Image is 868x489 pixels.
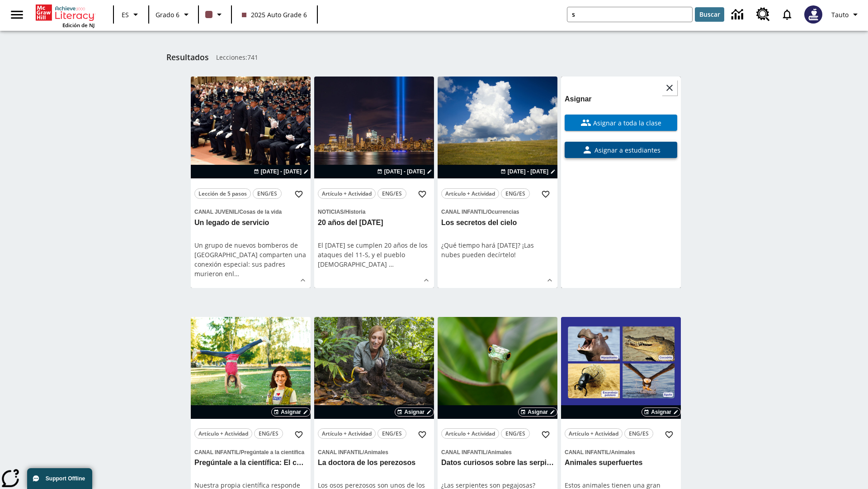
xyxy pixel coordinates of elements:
span: Lección de 5 pasos [198,189,247,198]
span: Asignar [651,408,671,416]
div: lesson details [314,77,434,288]
span: Canal Infantil [194,449,239,455]
button: Support Offline [27,468,92,489]
span: ENG/ES [382,189,402,198]
h3: La doctora de los perezosos [318,458,430,468]
button: Abrir el menú lateral [4,1,30,28]
button: Lección de 5 pasos [194,188,251,199]
span: Tauto [831,10,849,19]
span: [DATE] - [DATE] [384,168,425,176]
button: Artículo + Actividad [441,428,499,439]
button: ENG/ES [501,188,530,199]
button: ENG/ES [253,188,282,199]
span: Canal Infantil [441,449,486,455]
span: Canal Infantil [441,209,486,215]
button: Añadir a mis Favoritas [291,427,307,443]
button: Perfil/Configuración [828,6,864,23]
button: Asignar Elegir fechas [395,407,434,417]
div: El [DATE] se cumplen 20 años de los ataques del 11-S, y el pueblo [DEMOGRAPHIC_DATA] [318,240,430,269]
h1: Resultados [166,53,209,62]
span: Asignar a estudiantes [593,145,660,155]
button: Artículo + Actividad [194,428,252,439]
span: Tema: Canal juvenil/Cosas de la vida [194,206,307,216]
span: … [389,260,394,268]
span: / [238,209,239,215]
span: ENG/ES [505,189,525,198]
button: ENG/ES [501,428,530,439]
span: Tema: Canal Infantil/Ocurrencias [441,206,554,216]
span: ES [122,10,129,19]
div: Portada [36,3,94,29]
button: Asignar Elegir fechas [518,407,557,417]
span: … [234,269,239,278]
button: Añadir a mis Favoritas [661,427,677,443]
span: / [363,449,364,455]
button: Artículo + Actividad [318,188,376,199]
span: 2025 Auto Grade 6 [242,10,307,19]
button: ENG/ES [377,188,406,199]
button: Artículo + Actividad [441,188,499,199]
span: Canal Infantil [318,449,363,455]
button: Ver más [543,273,557,287]
div: Un grupo de nuevos bomberos de [GEOGRAPHIC_DATA] comparten una conexión especial: sus padres muri... [194,240,307,278]
button: Grado: Grado 6, Elige un grado [152,6,195,23]
button: Escoja un nuevo avatar [799,3,828,26]
span: / [609,449,611,455]
h3: Los secretos del cielo [441,218,554,228]
button: Buscar [695,7,724,22]
button: Ver más [296,273,310,287]
span: [DATE] - [DATE] [508,168,548,176]
button: Cerrar [662,80,677,96]
span: / [344,209,345,215]
h3: Datos curiosos sobre las serpientes [441,458,554,468]
span: Historia [345,209,366,215]
h6: Asignar [565,93,677,105]
button: Añadir a mis Favoritas [538,186,554,202]
span: l [232,269,234,278]
span: / [239,449,241,455]
h3: Un legado de servicio [194,218,307,228]
button: Ver más [420,273,433,287]
button: Artículo + Actividad [318,428,376,439]
span: Artículo + Actividad [569,429,618,438]
button: 19 ago - 19 ago Elegir fechas [252,168,311,176]
span: ENG/ES [382,429,402,438]
span: Artículo + Actividad [445,189,495,198]
span: Pregúntale a la científica [241,449,304,455]
h3: Pregúntale a la científica: El cuerpo humano [194,458,307,468]
button: Añadir a mis Favoritas [414,186,430,202]
span: Cosas de la vida [239,209,282,215]
span: Canal juvenil [194,209,238,215]
button: El color de la clase es café oscuro. Cambiar el color de la clase. [202,6,228,23]
button: 21 ago - 21 ago Elegir fechas [375,168,434,176]
button: Asignar a estudiantes [565,142,677,158]
span: Asignar [528,408,548,416]
h3: Animales superfuertes [565,458,677,468]
input: Buscar campo [567,7,692,22]
span: Artículo + Actividad [322,189,372,198]
a: Centro de información [726,2,751,27]
span: Canal Infantil [565,449,609,455]
span: ENG/ES [505,429,525,438]
img: Avatar [804,5,822,24]
span: Noticias [318,209,344,215]
span: Tema: Canal Infantil/Animales [441,447,554,457]
button: ENG/ES [377,428,406,439]
span: Edición de NJ [62,22,94,29]
a: Portada [36,4,94,22]
button: Asignar Elegir fechas [642,407,681,417]
span: Animales [364,449,388,455]
span: Tema: Canal Infantil/Animales [318,447,430,457]
button: Añadir a mis Favoritas [538,427,554,443]
span: Tema: Canal Infantil/Animales [565,447,677,457]
div: ¿Qué tiempo hará [DATE]? ¡Las nubes pueden decírtelo! [441,240,554,259]
button: Añadir a mis Favoritas [414,427,430,443]
button: 22 ago - 22 ago Elegir fechas [499,168,557,176]
button: Asignar a toda la clase [565,115,677,131]
span: Animales [487,449,511,455]
span: Animales [611,449,635,455]
a: Notificaciones [775,3,799,26]
span: / [486,209,487,215]
a: Centro de recursos, Se abrirá en una pestaña nueva. [751,2,775,27]
span: Tema: Canal Infantil/Pregúntale a la científica [194,447,307,457]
